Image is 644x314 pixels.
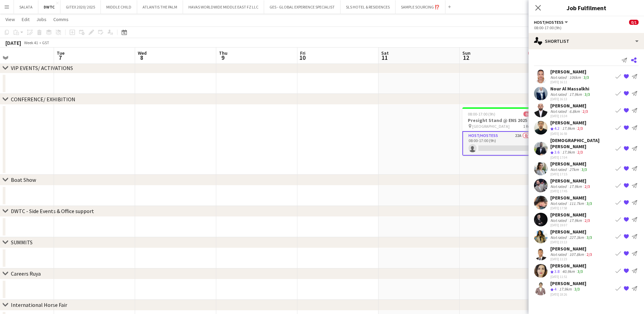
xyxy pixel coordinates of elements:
[5,39,21,46] div: [DATE]
[550,201,568,206] div: Not rated
[550,69,590,75] div: [PERSON_NAME]
[341,0,395,14] button: SLS HOTEL & RESIDENCES
[380,54,389,62] span: 11
[550,184,568,189] div: Not rated
[462,131,538,156] app-card-role: Host/Hostess22A0/108:00-17:00 (9h)
[137,54,147,62] span: 8
[137,0,183,14] button: ATLANTIS THE PALM
[14,0,38,14] button: SALATA
[11,65,73,71] div: VIP EVENTS/ ACTIVATIONS
[11,270,41,277] div: Careers Ruya
[550,189,591,193] div: [DATE] 17:45
[554,286,556,292] span: 4
[585,218,590,223] app-skills-label: 2/3
[462,107,538,156] app-job-card: 08:00-17:00 (9h)0/1Presight Stand @ ENS 2025 [GEOGRAPHIC_DATA]1 RoleHost/Hostess22A0/108:00-17:00...
[550,92,568,97] div: Not rated
[550,280,586,286] div: [PERSON_NAME]
[11,301,67,308] div: International Horse Fair
[550,263,586,269] div: [PERSON_NAME]
[550,292,586,297] div: [DATE] 18:26
[528,51,538,56] span: 0/1
[550,97,591,101] div: [DATE] 16:13
[11,208,94,214] div: DWTC - Side Events & Office support
[577,126,583,131] app-skills-label: 2/3
[568,235,585,240] div: 227.3km
[550,114,589,118] div: [DATE] 15:34
[568,109,581,114] div: 6.8km
[550,223,591,227] div: [DATE] 19:07
[561,150,576,155] div: 17.9km
[550,218,568,223] div: Not rated
[38,0,60,14] button: DWTC
[550,137,613,150] div: [DEMOGRAPHIC_DATA][PERSON_NAME]
[587,201,592,206] app-skills-label: 3/3
[558,286,573,292] div: 17.9km
[550,195,593,201] div: [PERSON_NAME]
[568,75,582,80] div: 106km
[550,86,591,92] div: Nour Al Massalkhi
[550,235,568,240] div: Not rated
[299,54,306,62] span: 10
[550,246,593,252] div: [PERSON_NAME]
[5,16,15,22] span: View
[523,124,533,129] span: 1 Role
[550,80,590,84] div: [DATE] 16:11
[554,126,559,131] span: 4.2
[462,117,538,123] h3: Presight Stand @ ENS 2025
[550,212,591,218] div: [PERSON_NAME]
[584,75,589,80] app-skills-label: 3/3
[395,0,445,14] button: SAMPLE SOURCING ⁉️
[550,120,586,126] div: [PERSON_NAME]
[554,269,559,274] span: 3.8
[472,124,510,129] span: [GEOGRAPHIC_DATA]
[138,50,147,56] span: Wed
[568,201,585,206] div: 111.7km
[56,54,65,62] span: 7
[529,33,644,49] div: Shortlist
[582,167,587,172] app-skills-label: 3/3
[550,240,593,244] div: [DATE] 23:13
[554,150,559,155] span: 3.6
[577,150,583,155] app-skills-label: 2/3
[550,109,568,114] div: Not rated
[550,172,588,176] div: [DATE] 17:15
[585,184,590,189] app-skills-label: 2/3
[561,269,576,275] div: 40.9km
[568,218,583,223] div: 17.9km
[529,3,644,12] h3: Job Fulfilment
[587,252,592,257] app-skills-label: 2/3
[568,184,583,189] div: 17.9km
[51,15,71,24] a: Comms
[550,103,589,109] div: [PERSON_NAME]
[568,167,580,172] div: 27km
[264,0,341,14] button: GES - GLOBAL EXPERIENCE SPECIALIST
[550,206,593,210] div: [DATE] 17:58
[550,155,613,159] div: [DATE] 17:04
[587,235,592,240] app-skills-label: 3/3
[534,20,569,25] button: Host/Hostess
[550,167,568,172] div: Not rated
[36,16,47,22] span: Jobs
[550,275,586,279] div: [DATE] 11:51
[34,15,49,24] a: Jobs
[101,0,137,14] button: MIDDLE CHILD
[561,126,576,132] div: 17.9km
[60,0,101,14] button: GITEX 2020/ 2025
[42,40,49,45] div: GST
[219,50,227,56] span: Thu
[468,111,495,117] span: 08:00-17:00 (9h)
[534,20,564,25] span: Host/Hostess
[19,15,32,24] a: Edit
[583,109,588,114] app-skills-label: 2/3
[550,229,593,235] div: [PERSON_NAME]
[568,92,583,97] div: 17.9km
[550,161,588,167] div: [PERSON_NAME]
[462,50,471,56] span: Sun
[629,20,639,25] span: 0/1
[585,92,590,97] app-skills-label: 3/3
[381,50,389,56] span: Sat
[3,15,18,24] a: View
[550,75,568,80] div: Not rated
[11,96,75,103] div: CONFERENCE/ EXHIBITION
[57,50,65,56] span: Tue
